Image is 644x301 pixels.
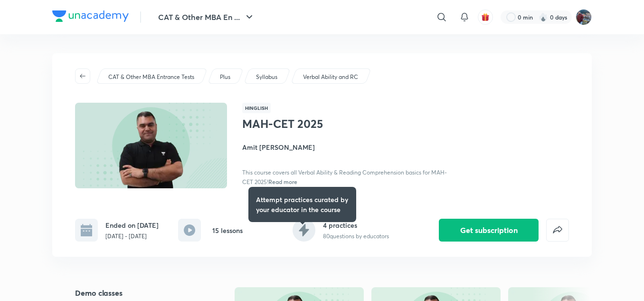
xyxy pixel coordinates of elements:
p: CAT & Other MBA Entrance Tests [108,73,194,81]
h1: MAH-CET 2025 [242,117,398,131]
img: streak [539,12,548,22]
p: Verbal Ability and RC [303,73,358,81]
p: Plus [220,73,230,81]
a: CAT & Other MBA Entrance Tests [107,73,196,81]
button: false [546,219,569,242]
p: Attempt practices curated by your educator in the course [256,194,349,214]
h6: 15 lessons [212,225,243,235]
p: Syllabus [256,73,277,81]
h4: Amit [PERSON_NAME] [242,142,455,152]
span: Hinglish [242,103,271,113]
p: 80 questions by educators [323,232,389,241]
a: Plus [218,73,232,81]
h6: Ended on [DATE] [105,220,159,230]
p: [DATE] - [DATE] [105,232,159,241]
a: Syllabus [255,73,279,81]
button: Get subscription [439,219,539,242]
a: Company Logo [52,10,129,24]
h6: 4 practices [323,220,389,230]
img: avatar [481,13,490,21]
button: CAT & Other MBA En ... [152,8,261,27]
span: Read more [268,178,297,185]
img: Company Logo [52,10,129,22]
img: Thumbnail [74,102,228,189]
a: Verbal Ability and RC [302,73,360,81]
h5: Demo classes [75,287,204,299]
img: Prashant saluja [576,9,592,25]
span: This course covers all Verbal Ability & Reading Comprehension basics for MAH-CET 2025! [242,169,447,185]
button: avatar [478,10,493,25]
